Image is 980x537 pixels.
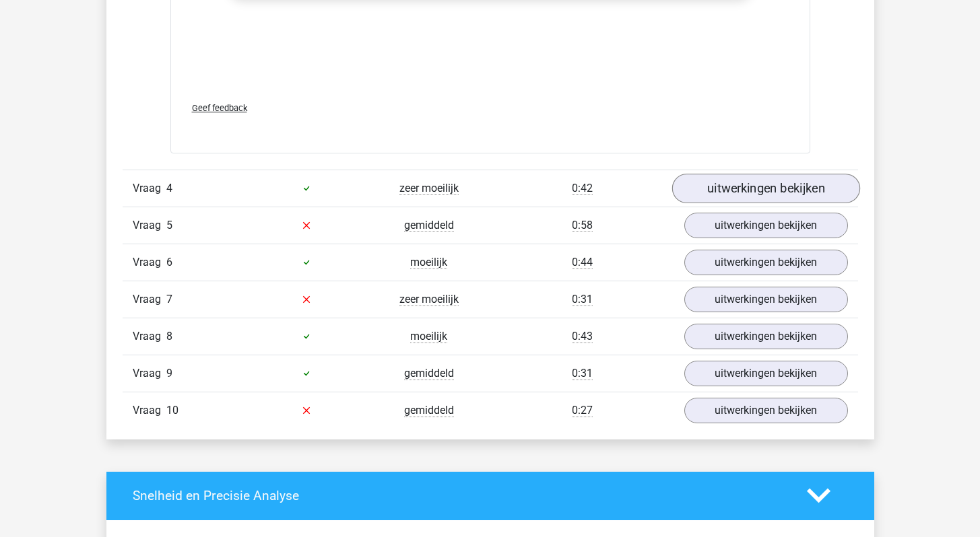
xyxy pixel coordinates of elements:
[404,219,454,232] span: gemiddeld
[572,219,593,232] span: 0:58
[404,404,454,417] span: gemiddeld
[410,330,447,343] span: moeilijk
[133,291,166,308] span: Vraag
[572,367,593,380] span: 0:31
[572,182,593,195] span: 0:42
[572,256,593,269] span: 0:44
[399,182,459,195] span: zeer moeilijk
[133,180,166,196] span: Vraag
[133,217,166,234] span: Vraag
[684,250,848,275] a: uitwerkingen bekijken
[133,365,166,382] span: Vraag
[404,367,454,380] span: gemiddeld
[192,103,247,113] span: Geef feedback
[166,293,172,306] span: 7
[684,398,848,423] a: uitwerkingen bekijken
[572,404,593,417] span: 0:27
[684,361,848,386] a: uitwerkingen bekijken
[166,182,172,194] span: 4
[133,488,787,503] h4: Snelheid en Precisie Analyse
[166,219,172,231] span: 5
[572,330,593,343] span: 0:43
[133,402,166,419] span: Vraag
[166,330,172,343] span: 8
[166,256,172,268] span: 6
[684,324,848,349] a: uitwerkingen bekijken
[133,254,166,271] span: Vraag
[166,367,172,380] span: 9
[672,174,859,203] a: uitwerkingen bekijken
[684,287,848,312] a: uitwerkingen bekijken
[572,293,593,306] span: 0:31
[399,293,459,306] span: zeer moeilijk
[166,404,178,417] span: 10
[133,328,166,345] span: Vraag
[410,256,447,269] span: moeilijk
[684,213,848,238] a: uitwerkingen bekijken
